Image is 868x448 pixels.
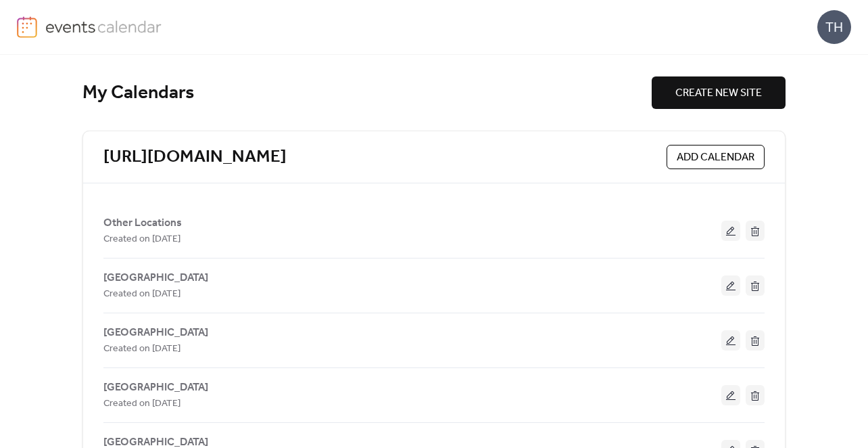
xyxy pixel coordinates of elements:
[103,215,182,231] span: Other Locations
[675,85,762,102] span: CREATE NEW SITE
[45,16,162,37] img: logo-type
[103,325,208,341] span: [GEOGRAPHIC_DATA]
[103,439,208,446] a: [GEOGRAPHIC_DATA]
[103,396,180,412] span: Created on [DATE]
[103,146,287,169] a: [URL][DOMAIN_NAME]
[103,231,180,248] span: Created on [DATE]
[103,270,208,286] span: [GEOGRAPHIC_DATA]
[103,274,208,282] a: [GEOGRAPHIC_DATA]
[103,286,180,303] span: Created on [DATE]
[103,341,180,357] span: Created on [DATE]
[652,76,786,109] button: CREATE NEW SITE
[103,380,208,396] span: [GEOGRAPHIC_DATA]
[103,384,208,391] a: [GEOGRAPHIC_DATA]
[103,329,208,336] a: [GEOGRAPHIC_DATA]
[677,150,754,166] span: ADD CALENDAR
[103,219,182,227] a: Other Locations
[82,81,652,105] div: My Calendars
[817,10,851,44] div: TH
[667,145,765,169] button: ADD CALENDAR
[17,16,37,38] img: logo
